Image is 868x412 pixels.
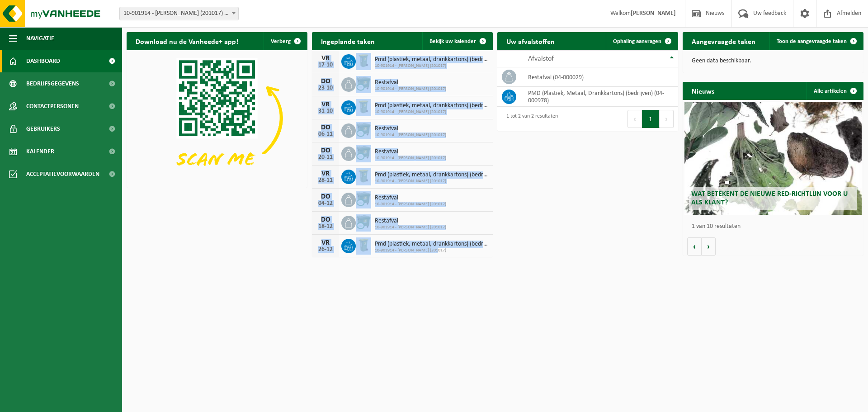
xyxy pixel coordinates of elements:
[119,7,239,20] span: 10-901914 - AVA AALST (201017) - AALST
[375,241,488,248] span: Pmd (plastiek, metaal, drankkartons) (bedrijven)
[375,194,446,202] span: Restafval
[375,156,446,161] span: 10-901914 - [PERSON_NAME] (201017)
[120,7,238,20] span: 10-901914 - AVA AALST (201017) - AALST
[127,50,307,186] img: Download de VHEPlus App
[521,67,678,87] td: restafval (04-000029)
[375,63,488,69] span: 10-901914 - [PERSON_NAME] (201017)
[684,102,862,215] a: Wat betekent de nieuwe RED-richtlijn voor u als klant?
[375,125,446,133] span: Restafval
[356,53,371,68] img: WB-0240-HPE-GN-50
[26,163,99,185] span: Acceptatievoorwaarden
[375,79,446,86] span: Restafval
[627,110,642,128] button: Previous
[691,190,848,206] span: Wat betekent de nieuwe RED-richtlijn voor u als klant?
[660,110,674,128] button: Next
[502,109,558,129] div: 1 tot 2 van 2 resultaten
[429,38,476,44] span: Bekijk uw kalender
[316,223,335,230] div: 18-12
[316,193,335,200] div: DO
[26,72,79,95] span: Bedrijfsgegevens
[316,124,335,131] div: DO
[687,237,702,256] button: Vorige
[271,38,291,44] span: Verberg
[375,148,446,156] span: Restafval
[26,95,79,118] span: Contactpersonen
[631,10,676,17] strong: [PERSON_NAME]
[683,32,764,50] h2: Aangevraagde taken
[26,118,60,140] span: Gebruikers
[316,78,335,85] div: DO
[375,86,446,92] span: 10-901914 - [PERSON_NAME] (201017)
[769,32,863,50] a: Toon de aangevraagde taken
[356,214,371,230] img: WB-1100-CU
[642,110,660,128] button: 1
[356,76,371,91] img: WB-1100-CU
[312,32,384,50] h2: Ingeplande taken
[375,179,488,184] span: 10-901914 - [PERSON_NAME] (201017)
[375,248,488,253] span: 10-901914 - [PERSON_NAME] (201017)
[316,239,335,246] div: VR
[375,171,488,179] span: Pmd (plastiek, metaal, drankkartons) (bedrijven)
[316,154,335,161] div: 20-11
[26,27,54,50] span: Navigatie
[807,82,863,100] a: Alle artikelen
[316,62,335,68] div: 17-10
[497,32,564,50] h2: Uw afvalstoffen
[777,38,847,44] span: Toon de aangevraagde taken
[316,200,335,207] div: 04-12
[356,237,371,253] img: WB-0240-HPE-GN-50
[683,82,723,99] h2: Nieuws
[356,145,371,161] img: WB-1100-CU
[316,108,335,114] div: 31-10
[316,55,335,62] div: VR
[356,168,371,184] img: WB-0240-HPE-GN-50
[316,177,335,184] div: 28-11
[606,32,677,50] a: Ophaling aanvragen
[316,216,335,223] div: DO
[127,32,247,50] h2: Download nu de Vanheede+ app!
[316,246,335,253] div: 26-12
[356,122,371,137] img: WB-1100-CU
[375,56,488,63] span: Pmd (plastiek, metaal, drankkartons) (bedrijven)
[264,32,307,50] button: Verberg
[375,133,446,138] span: 10-901914 - [PERSON_NAME] (201017)
[316,101,335,108] div: VR
[316,170,335,177] div: VR
[528,55,554,62] span: Afvalstof
[356,191,371,207] img: WB-1100-CU
[26,140,54,163] span: Kalender
[692,58,854,64] p: Geen data beschikbaar.
[26,50,60,72] span: Dashboard
[375,102,488,109] span: Pmd (plastiek, metaal, drankkartons) (bedrijven)
[375,225,446,230] span: 10-901914 - [PERSON_NAME] (201017)
[316,131,335,137] div: 06-11
[613,38,661,44] span: Ophaling aanvragen
[316,85,335,91] div: 23-10
[692,223,859,230] p: 1 van 10 resultaten
[375,109,488,115] span: 10-901914 - [PERSON_NAME] (201017)
[521,87,678,107] td: PMD (Plastiek, Metaal, Drankkartons) (bedrijven) (04-000978)
[422,32,492,50] a: Bekijk uw kalender
[316,147,335,154] div: DO
[702,237,716,256] button: Volgende
[375,218,446,225] span: Restafval
[356,99,371,114] img: WB-0240-HPE-GN-50
[375,202,446,207] span: 10-901914 - [PERSON_NAME] (201017)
